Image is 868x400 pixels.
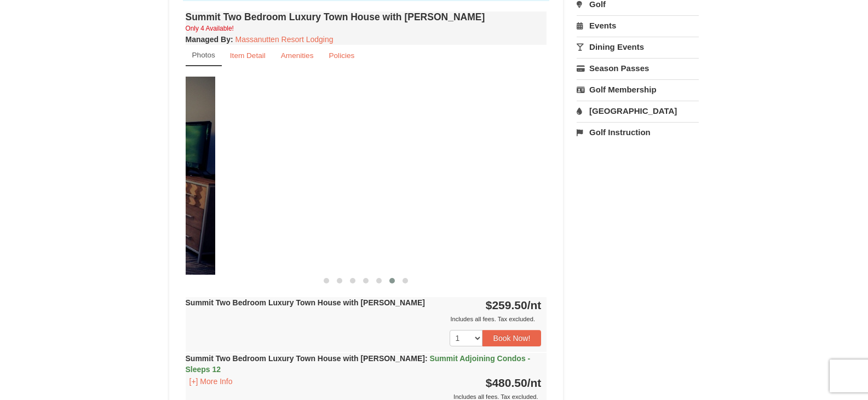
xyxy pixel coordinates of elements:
button: Book Now! [482,330,542,346]
a: [GEOGRAPHIC_DATA] [577,101,699,121]
div: Includes all fees. Tax excluded. [186,314,542,324]
span: : [425,354,428,363]
a: Amenities [274,45,321,66]
span: Managed By [186,35,231,44]
span: $480.50 [486,376,527,389]
a: Season Passes [577,58,699,78]
a: Golf Instruction [577,122,699,142]
strong: Summit Two Bedroom Luxury Town House with [PERSON_NAME] [186,354,531,374]
small: Item Detail [230,51,266,60]
a: Dining Events [577,37,699,57]
strong: Summit Two Bedroom Luxury Town House with [PERSON_NAME] [186,298,425,307]
small: Amenities [281,51,314,60]
a: Events [577,15,699,36]
small: Photos [192,51,215,59]
strong: : [186,35,233,44]
span: /nt [527,376,542,389]
small: Policies [329,51,354,60]
h4: Summit Two Bedroom Luxury Town House with [PERSON_NAME] [186,11,547,22]
a: Item Detail [223,45,273,66]
small: Only 4 Available! [186,25,234,32]
button: [+] More Info [186,375,237,387]
strong: $259.50 [486,299,542,311]
a: Massanutten Resort Lodging [235,35,334,44]
a: Policies [321,45,361,66]
span: /nt [527,299,542,311]
a: Photos [186,45,222,66]
a: Golf Membership [577,79,699,100]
